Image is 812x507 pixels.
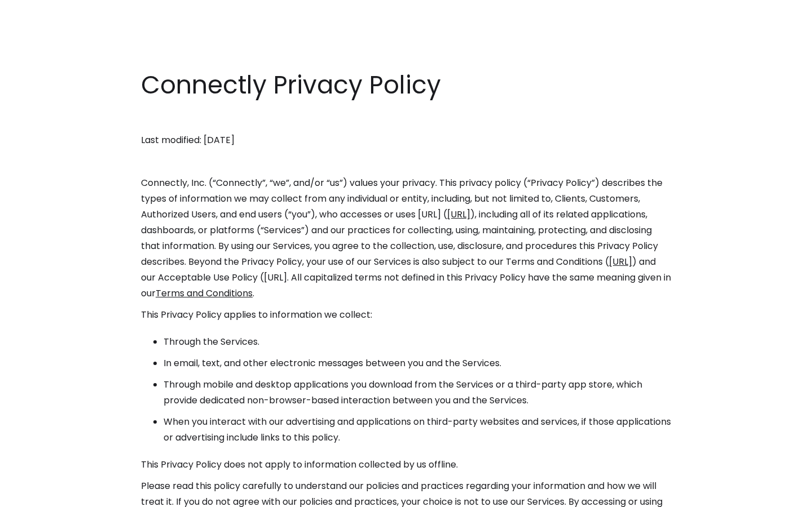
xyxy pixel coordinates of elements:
[141,111,671,127] p: ‍
[141,307,671,323] p: This Privacy Policy applies to information we collect:
[141,154,671,170] p: ‍
[141,457,671,473] p: This Privacy Policy does not apply to information collected by us offline.
[141,68,671,103] h1: Connectly Privacy Policy
[164,377,671,408] li: Through mobile and desktop applications you download from the Services or a third-party app store...
[164,355,671,371] li: In email, text, and other electronic messages between you and the Services.
[141,132,671,148] p: Last modified: [DATE]
[609,255,632,268] a: [URL]
[156,287,253,300] a: Terms and Conditions
[11,486,68,503] aside: Language selected: English
[164,334,671,350] li: Through the Services.
[164,414,671,446] li: When you interact with our advertising and applications on third-party websites and services, if ...
[23,487,68,503] ul: Language list
[447,208,470,221] a: [URL]
[141,175,671,301] p: Connectly, Inc. (“Connectly”, “we”, and/or “us”) values your privacy. This privacy policy (“Priva...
